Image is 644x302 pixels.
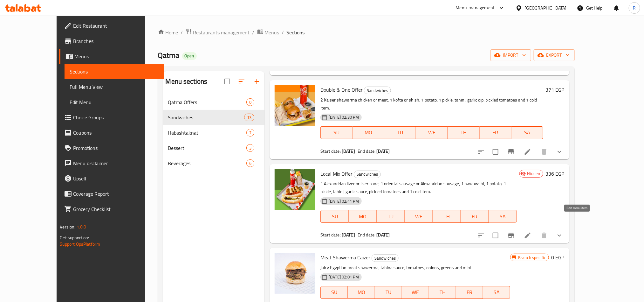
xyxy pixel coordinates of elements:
h6: 336 EGP [546,169,565,178]
img: Meat Shawerma Caizer [275,253,315,294]
span: Open [182,53,197,59]
span: SU [323,212,346,221]
span: Sections [287,29,305,36]
span: Hidden [525,171,543,177]
span: Double & One Offer [320,85,363,95]
a: Support.OpsPlatform [60,240,100,248]
span: Start date: [320,147,341,155]
span: MO [350,288,372,297]
span: TH [435,212,458,221]
a: Menu disclaimer [59,156,164,171]
span: Version: [60,223,75,231]
span: Grocery Checklist [73,205,159,213]
div: Sandwiches13 [163,110,265,125]
button: WE [405,210,433,223]
button: FR [480,126,511,139]
a: Branches [59,33,164,49]
span: MO [351,212,374,221]
span: [DATE] 02:01 PM [326,274,361,280]
div: Qatma Offers0 [163,95,265,110]
button: WE [416,126,448,139]
span: Sandwiches [354,171,380,178]
button: SA [489,210,517,223]
div: items [246,144,254,152]
span: Qatma [158,48,180,62]
span: R [633,4,636,11]
a: Edit Restaurant [59,18,164,33]
li: / [282,29,284,36]
span: Upsell [73,175,159,182]
div: Beverages [168,159,247,167]
h6: 371 EGP [546,85,565,94]
div: Sandwiches [354,171,381,178]
span: [DATE] 02:30 PM [326,114,361,120]
span: Edit Menu [70,98,159,106]
button: TH [448,126,480,139]
span: Choice Groups [73,114,159,121]
span: 6 [247,160,254,166]
b: [DATE] [342,147,355,155]
a: Coupons [59,125,164,140]
a: Menus [257,28,279,37]
span: WE [407,212,430,221]
button: FR [461,210,489,223]
div: items [246,159,254,167]
span: Coupons [73,129,159,137]
span: Start date: [320,231,341,239]
div: Sandwiches [372,254,399,262]
span: WE [419,128,445,137]
span: Menus [74,53,159,60]
button: FR [456,286,483,299]
button: import [490,49,531,61]
nav: Menu sections [163,92,265,173]
b: [DATE] [377,231,390,239]
span: Menus [265,29,279,36]
button: TH [429,286,456,299]
button: SU [320,210,349,223]
span: Habashtaknat [168,129,247,137]
span: export [539,51,570,59]
a: Restaurants management [186,28,250,37]
div: Sandwiches [364,87,391,94]
p: 2 Kaiser shawarma chicken or meat, 1 kofta or shish, 1 potato, 1 pickle, tahini, garlic dip, pick... [320,96,543,112]
span: Sandwiches [168,114,244,121]
button: MO [348,286,375,299]
span: FR [459,288,481,297]
span: 7 [247,130,254,136]
span: TU [387,128,414,137]
b: [DATE] [342,231,355,239]
div: Habashtaknat7 [163,125,265,140]
a: Menus [59,49,164,64]
a: Full Menu View [65,79,164,95]
button: show more [552,144,567,159]
span: End date: [358,147,375,155]
span: SA [514,128,541,137]
a: Edit Menu [65,95,164,110]
img: Double & One Offer [275,85,315,126]
h6: 0 EGP [552,253,565,262]
span: Select all sections [221,75,234,88]
div: [GEOGRAPHIC_DATA] [525,4,567,11]
a: Choice Groups [59,110,164,125]
span: SA [486,288,508,297]
span: MO [355,128,382,137]
span: SU [323,288,345,297]
span: WE [405,288,427,297]
button: SA [483,286,510,299]
span: Sandwiches [364,87,391,94]
button: show more [552,228,567,243]
span: Promotions [73,144,159,152]
span: TH [432,288,454,297]
span: Edit Restaurant [73,22,159,30]
span: [DATE] 02:41 PM [326,198,361,204]
span: TU [379,212,402,221]
button: TU [384,126,416,139]
p: Juicy Egyptian meat shawerma, tahina sauce, tomatoes, onions, greens and mint [320,264,510,272]
button: sort-choices [474,228,489,243]
img: Local Mix Offer [275,169,315,210]
span: Qatma Offers [168,98,247,106]
span: 3 [247,145,254,151]
a: Edit menu item [524,148,531,156]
